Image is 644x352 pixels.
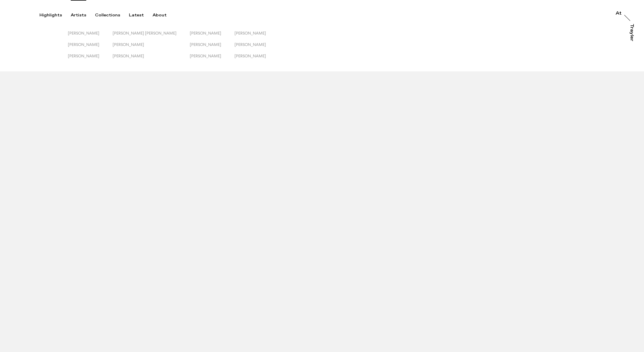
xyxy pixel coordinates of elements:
span: [PERSON_NAME] [190,31,221,35]
div: Artists [71,13,86,18]
button: [PERSON_NAME] [PERSON_NAME] [113,31,190,42]
div: Trayler [629,24,634,41]
button: [PERSON_NAME] [113,42,190,54]
button: [PERSON_NAME] [68,54,113,65]
button: [PERSON_NAME] [68,31,113,42]
button: [PERSON_NAME] [234,31,279,42]
span: [PERSON_NAME] [68,31,99,35]
span: [PERSON_NAME] [190,54,221,58]
button: Highlights [39,13,71,18]
button: [PERSON_NAME] [190,31,234,42]
button: Latest [129,13,153,18]
span: [PERSON_NAME] [234,31,266,35]
button: About [153,13,175,18]
div: Highlights [39,13,62,18]
a: At [616,11,621,17]
button: Artists [71,13,95,18]
button: [PERSON_NAME] [190,42,234,54]
span: [PERSON_NAME] [113,54,144,58]
span: [PERSON_NAME] [68,54,99,58]
button: [PERSON_NAME] [190,54,234,65]
div: Collections [95,13,120,18]
a: Trayler [628,24,634,48]
button: [PERSON_NAME] [234,54,279,65]
div: About [153,13,167,18]
span: [PERSON_NAME] [234,42,266,47]
span: [PERSON_NAME] [PERSON_NAME] [113,31,177,35]
button: [PERSON_NAME] [68,42,113,54]
button: [PERSON_NAME] [234,42,279,54]
span: [PERSON_NAME] [68,42,99,47]
button: [PERSON_NAME] [113,54,190,65]
button: Collections [95,13,129,18]
span: [PERSON_NAME] [234,54,266,58]
span: [PERSON_NAME] [190,42,221,47]
div: Latest [129,13,144,18]
span: [PERSON_NAME] [113,42,144,47]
